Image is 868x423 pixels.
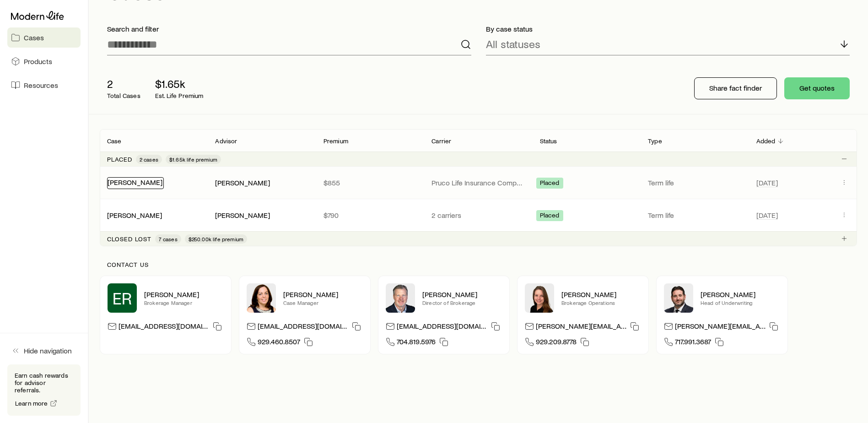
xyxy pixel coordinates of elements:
span: Products [24,57,52,66]
span: 704.819.5976 [397,337,436,349]
p: Est. Life Premium [155,92,204,99]
p: Closed lost [107,235,151,243]
a: Cases [7,27,81,48]
p: Added [756,137,776,145]
a: Resources [7,75,81,95]
div: [PERSON_NAME] [215,211,270,220]
span: 929.209.8778 [536,337,577,349]
span: $250.00k life premium [189,235,243,243]
p: [PERSON_NAME][EMAIL_ADDRESS][DOMAIN_NAME] [536,321,626,334]
span: [DATE] [756,211,778,220]
span: Learn more [15,400,48,407]
p: All statuses [486,38,540,50]
p: [PERSON_NAME] [701,290,780,299]
img: Bryan Simmons [664,283,693,313]
a: [PERSON_NAME] [107,211,162,219]
a: [PERSON_NAME] [108,178,162,186]
p: 2 carriers [431,211,525,220]
p: 2 [107,77,140,90]
p: Head of Underwriting [701,299,780,306]
img: Ellen Wall [525,283,554,313]
button: Hide navigation [7,341,81,361]
p: Type [648,137,662,145]
p: Status [540,137,557,145]
p: [EMAIL_ADDRESS][DOMAIN_NAME] [119,321,209,334]
span: Cases [24,33,44,42]
div: [PERSON_NAME] [107,211,162,220]
span: 2 cases [140,156,158,163]
span: Placed [540,211,560,221]
p: Director of Brokerage [422,299,502,306]
div: Client cases [100,129,857,246]
p: Advisor [215,137,237,145]
p: Brokerage Operations [561,299,641,306]
img: Heather McKee [247,283,276,313]
p: [EMAIL_ADDRESS][DOMAIN_NAME] [397,321,487,334]
span: Placed [540,179,560,189]
p: [PERSON_NAME] [561,290,641,299]
span: Hide navigation [24,346,72,355]
span: [DATE] [756,178,778,187]
p: Brokerage Manager [144,299,224,306]
p: By case status [486,24,850,33]
span: 7 cases [159,235,178,243]
div: [PERSON_NAME] [107,177,164,189]
p: [EMAIL_ADDRESS][DOMAIN_NAME] [258,321,348,334]
span: Resources [24,81,58,90]
p: Contact us [107,261,850,268]
p: $855 [323,178,417,187]
button: Get quotes [784,77,850,99]
p: Premium [323,137,348,145]
p: Case Manager [283,299,363,306]
span: 929.460.8507 [258,337,300,349]
p: Placed [107,156,132,163]
p: Carrier [431,137,451,145]
span: 717.991.3687 [675,337,711,349]
p: [PERSON_NAME] [422,290,502,299]
p: $790 [323,211,417,220]
p: Search and filter [107,24,471,33]
p: Term life [648,178,741,187]
p: Term life [648,211,741,220]
p: Pruco Life Insurance Company [431,178,525,187]
p: [PERSON_NAME] [144,290,224,299]
p: Earn cash rewards for advisor referrals. [15,372,73,394]
div: [PERSON_NAME] [215,178,270,188]
p: [PERSON_NAME][EMAIL_ADDRESS][DOMAIN_NAME] [675,321,766,334]
span: $1.65k life premium [169,156,217,163]
p: $1.65k [155,77,204,90]
p: Share fact finder [709,83,762,92]
p: Case [107,137,122,145]
div: Earn cash rewards for advisor referrals.Learn more [7,364,81,416]
img: Trey Wall [386,283,415,313]
button: Share fact finder [694,77,777,99]
p: Total Cases [107,92,140,99]
span: ER [113,289,132,307]
a: Products [7,51,81,71]
p: [PERSON_NAME] [283,290,363,299]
